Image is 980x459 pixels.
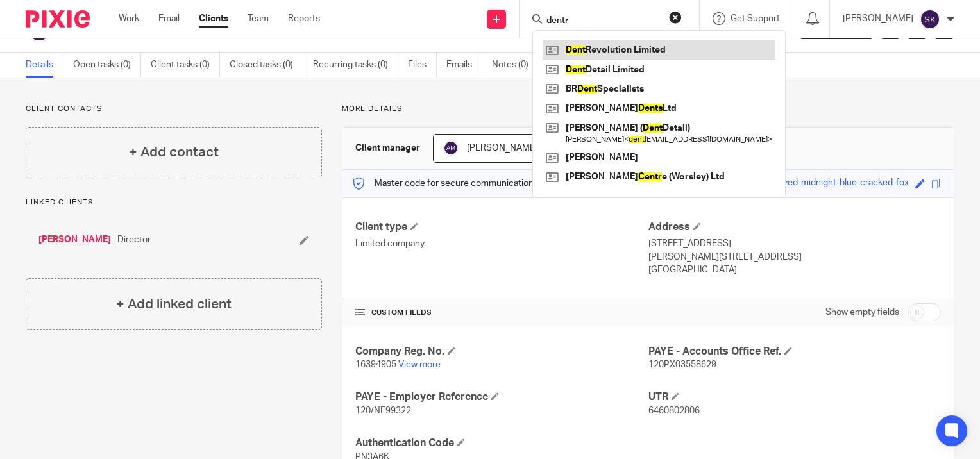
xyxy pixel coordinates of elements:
[492,53,539,78] a: Notes (0)
[26,53,63,78] a: Details
[648,263,941,276] p: [GEOGRAPHIC_DATA]
[398,360,441,369] a: View more
[117,233,151,246] span: Director
[38,233,111,246] a: [PERSON_NAME]
[920,9,940,29] img: svg%3E
[230,53,303,78] a: Closed tasks (0)
[825,306,899,319] label: Show empty fields
[119,12,139,25] a: Work
[355,142,420,154] h3: Client manager
[648,360,716,369] span: 120PX03558629
[26,10,90,28] img: Pixie
[26,197,322,208] p: Linked clients
[355,437,648,450] h4: Authentication Code
[843,12,913,25] p: [PERSON_NAME]
[355,345,648,358] h4: Company Reg. No.
[443,140,459,156] img: svg%3E
[151,53,220,78] a: Client tasks (0)
[355,221,648,234] h4: Client type
[313,53,398,78] a: Recurring tasks (0)
[288,12,320,25] a: Reports
[199,12,228,25] a: Clients
[408,53,437,78] a: Files
[342,104,954,114] p: More details
[73,53,141,78] a: Open tasks (0)
[158,12,180,25] a: Email
[355,406,411,415] span: 120/NE99322
[648,251,941,263] p: [PERSON_NAME][STREET_ADDRESS]
[26,104,322,114] p: Client contacts
[355,390,648,404] h4: PAYE - Employer Reference
[352,177,573,190] p: Master code for secure communications and files
[648,237,941,250] p: [STREET_ADDRESS]
[355,237,648,250] p: Limited company
[648,406,700,415] span: 6460802806
[446,53,482,78] a: Emails
[355,308,648,318] h4: CUSTOM FIELDS
[116,294,232,314] h4: + Add linked client
[129,142,219,162] h4: + Add contact
[648,221,941,234] h4: Address
[669,11,682,24] button: Clear
[648,345,941,358] h4: PAYE - Accounts Office Ref.
[248,12,269,25] a: Team
[731,14,780,23] span: Get Support
[772,176,909,191] div: glazed-midnight-blue-cracked-fox
[467,144,537,153] span: [PERSON_NAME]
[355,360,396,369] span: 16394905
[648,390,941,404] h4: UTR
[545,15,661,27] input: Search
